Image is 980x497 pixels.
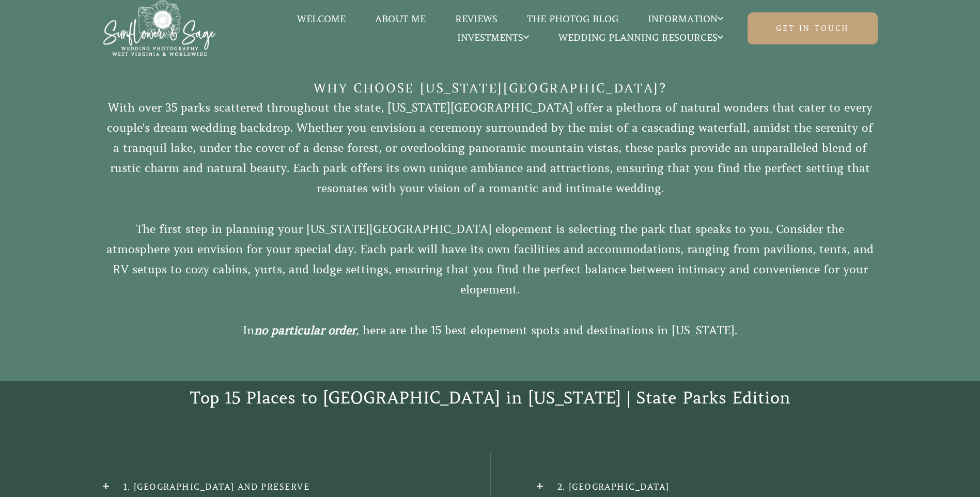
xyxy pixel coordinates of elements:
[103,482,444,492] h2: 1. [GEOGRAPHIC_DATA] and Preserve
[361,12,441,26] a: About Me
[103,219,878,300] p: The first step in planning your [US_STATE][GEOGRAPHIC_DATA] elopement is selecting the park that ...
[558,33,723,43] span: Wedding Planning Resources
[254,323,356,337] em: no particular order
[283,12,361,26] a: Welcome
[103,80,878,98] h3: Why Choose [US_STATE][GEOGRAPHIC_DATA]?
[633,12,738,26] a: Information
[243,323,254,337] span: In
[441,12,512,26] a: Reviews
[648,14,723,24] span: Information
[356,323,737,337] span: , here are the 15 best elopement spots and destinations in [US_STATE].
[442,31,543,44] a: Investments
[748,12,877,44] a: Get in touch
[544,31,738,44] a: Wedding Planning Resources
[537,482,878,492] h2: 2. [GEOGRAPHIC_DATA]
[103,98,878,199] p: With over 35 parks scattered throughout the state, [US_STATE][GEOGRAPHIC_DATA] offer a plethora o...
[512,12,633,26] a: The Photog Blog
[103,385,878,411] h2: Top 15 Places to [GEOGRAPHIC_DATA] in [US_STATE] | State Parks Edition
[457,33,529,43] span: Investments
[776,23,849,34] span: Get in touch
